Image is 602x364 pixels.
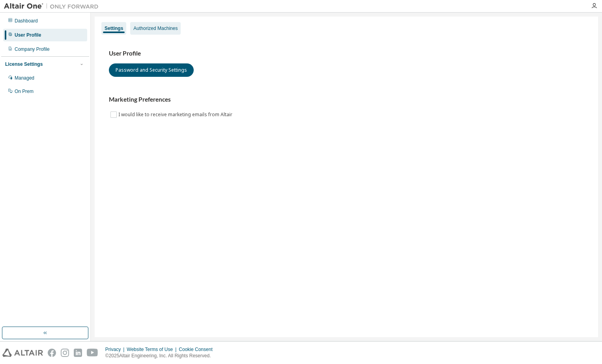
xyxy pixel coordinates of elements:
[15,46,50,52] div: Company Profile
[105,353,217,359] p: © 2025 Altair Engineering, Inc. All Rights Reserved.
[5,61,43,67] div: License Settings
[87,349,98,357] img: youtube.svg
[15,18,38,24] div: Dashboard
[109,50,584,58] h3: User Profile
[2,349,43,357] img: altair_logo.svg
[15,88,34,95] div: On Prem
[133,25,178,32] div: Authorized Machines
[61,349,69,357] img: instagram.svg
[105,346,127,353] div: Privacy
[48,349,56,357] img: facebook.svg
[118,110,234,119] label: I would like to receive marketing emails from Altair
[109,96,584,104] h3: Marketing Preferences
[15,75,34,81] div: Managed
[105,25,123,32] div: Settings
[15,32,41,38] div: User Profile
[179,346,217,353] div: Cookie Consent
[109,63,194,77] button: Password and Security Settings
[127,346,179,353] div: Website Terms of Use
[4,2,103,10] img: Altair One
[74,349,82,357] img: linkedin.svg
